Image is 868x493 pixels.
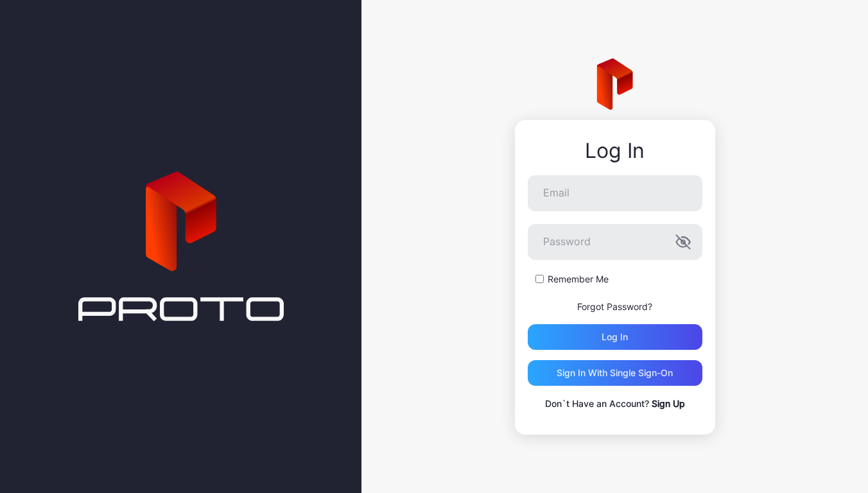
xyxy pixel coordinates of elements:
[528,360,702,386] button: Sign in With Single Sign-On
[528,139,702,162] div: Log In
[652,398,685,409] a: Sign Up
[675,234,691,250] button: Password
[528,224,702,260] input: Password
[528,396,702,411] p: Don`t Have an Account?
[528,324,702,350] button: Log in
[557,368,673,378] div: Sign in With Single Sign-On
[602,332,628,342] div: Log in
[548,273,609,286] label: Remember Me
[577,301,652,312] a: Forgot Password?
[528,175,702,211] input: Email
